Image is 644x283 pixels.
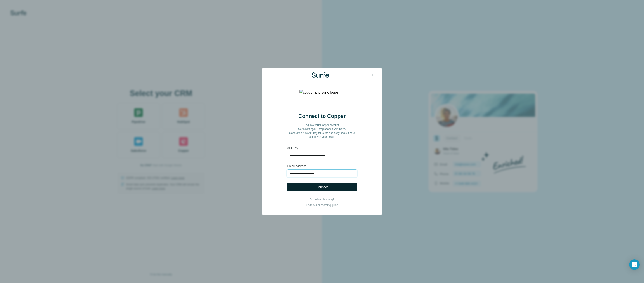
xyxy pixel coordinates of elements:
[316,185,328,189] span: Connect
[306,197,338,201] p: Something is wrong?
[312,72,329,78] img: Surfe Logo
[287,183,357,191] button: Connect
[287,146,357,150] label: API Key
[298,113,346,120] h2: Connect to Copper
[299,90,345,107] img: copper and surfe logos
[629,259,640,270] div: Open Intercom Messenger
[306,203,338,207] p: Go to our onboarding guide
[287,164,357,168] label: Email address
[287,123,357,139] p: Log into your Copper account. Go to Settings > Integrations > API Keys. Generate a new API key fo...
